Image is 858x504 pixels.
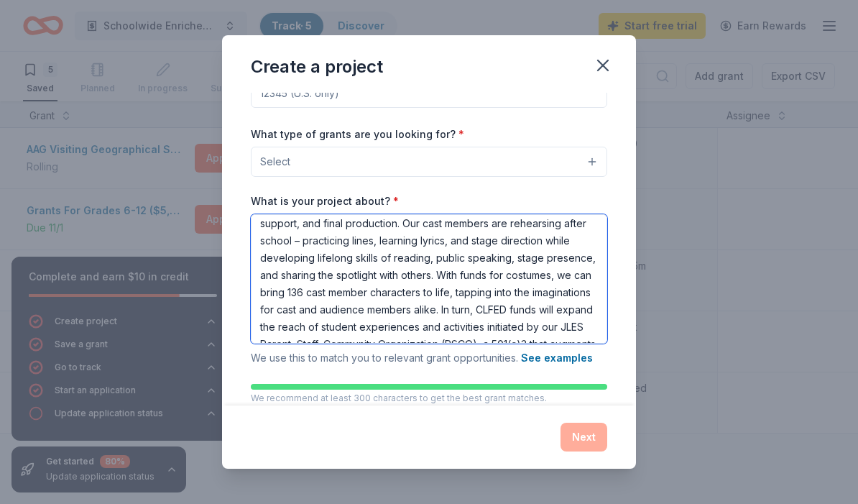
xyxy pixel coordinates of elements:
p: We recommend at least 300 characters to get the best grant matches. [251,393,607,404]
label: What is your project about? [251,194,399,209]
textarea: [PERSON_NAME][GEOGRAPHIC_DATA] (JLES), formerly [GEOGRAPHIC_DATA], is a Title I school serving ov... [251,214,607,344]
input: 12345 (U.S. only) [251,79,607,108]
span: Select [260,153,290,170]
div: Create a project [251,55,383,78]
button: Select [251,147,607,177]
label: What type of grants are you looking for? [251,127,464,142]
span: We use this to match you to relevant grant opportunities. [251,352,593,364]
button: See examples [521,349,593,367]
